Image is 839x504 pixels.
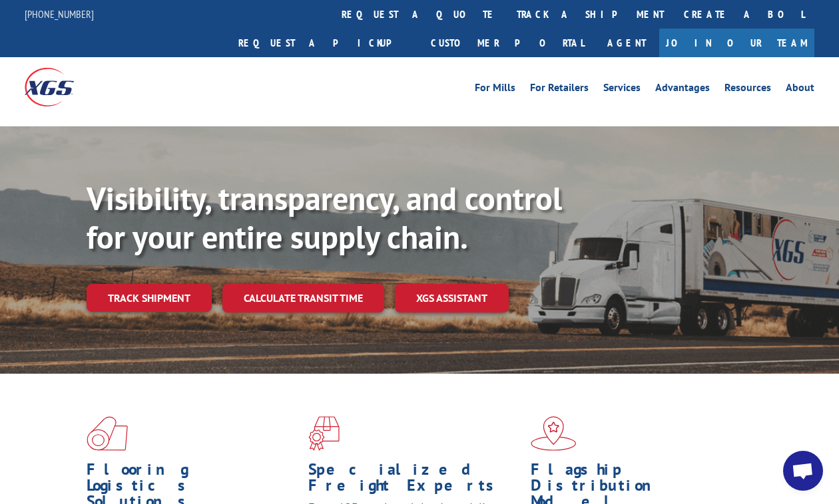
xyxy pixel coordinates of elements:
a: Request a pickup [228,29,421,57]
a: About [786,82,814,97]
a: Resources [724,82,771,97]
a: Services [603,82,641,97]
div: Open chat [783,451,823,491]
img: xgs-icon-flagship-distribution-model-red [531,416,577,451]
b: Visibility, transparency, and control for your entire supply chain. [87,178,562,257]
a: XGS ASSISTANT [395,284,509,313]
a: Join Our Team [659,29,814,57]
a: Track shipment [87,284,212,312]
img: xgs-icon-focused-on-flooring-red [308,416,340,451]
a: Agent [594,29,659,57]
a: [PHONE_NUMBER] [25,7,94,21]
a: Calculate transit time [222,284,384,313]
h1: Specialized Freight Experts [308,461,520,500]
a: Customer Portal [421,29,594,57]
a: Advantages [655,82,710,97]
a: For Retailers [530,82,589,97]
a: For Mills [475,82,515,97]
img: xgs-icon-total-supply-chain-intelligence-red [87,416,128,451]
